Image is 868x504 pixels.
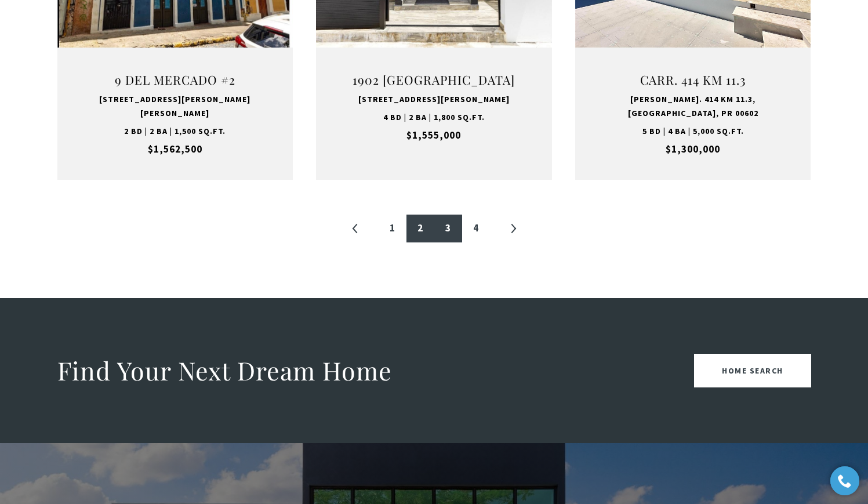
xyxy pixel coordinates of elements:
a: 3 [434,215,462,242]
a: 1 [379,215,406,242]
li: Next page [499,215,527,242]
a: 2 [406,215,434,242]
a: Home Search [694,354,811,387]
a: « [342,215,369,242]
li: Previous page [342,215,369,242]
h2: Find Your Next Dream Home [57,354,392,387]
a: » [499,215,527,242]
a: 4 [462,215,490,242]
